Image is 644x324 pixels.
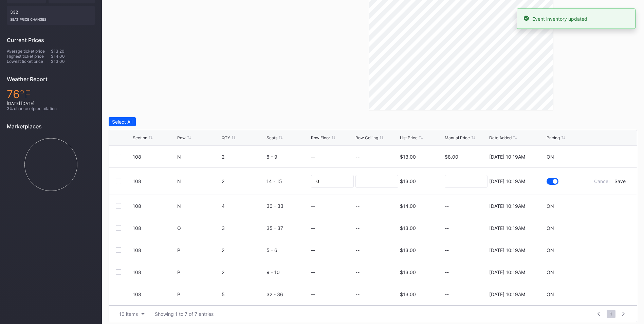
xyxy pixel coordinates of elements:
[400,225,416,231] div: $13.00
[222,154,264,160] div: 2
[222,203,264,209] div: 4
[400,291,416,297] div: $13.00
[7,88,95,101] div: 76
[489,291,525,297] div: [DATE] 10:19AM
[594,178,609,184] div: Cancel
[355,269,360,275] div: --
[133,269,176,275] div: 108
[7,106,95,111] div: 3 % chance of precipitation
[177,154,220,160] div: N
[489,154,525,160] div: [DATE] 10:19AM
[133,154,176,160] div: 108
[355,154,360,160] div: --
[177,291,220,297] div: P
[355,135,378,140] div: Row Ceiling
[112,119,132,125] div: Select All
[133,225,176,231] div: 108
[400,154,416,160] div: $13.00
[116,309,148,319] button: 10 items
[489,247,525,253] div: [DATE] 10:19AM
[10,15,92,21] div: seat price changes
[311,225,315,231] div: --
[7,54,51,59] div: Highest ticket price
[177,225,220,231] div: O
[547,247,554,253] div: ON
[445,154,487,160] div: $8.00
[177,135,186,140] div: Row
[7,49,51,54] div: Average ticket price
[547,154,554,160] div: ON
[400,135,418,140] div: List Price
[266,203,309,209] div: 30 - 33
[222,135,230,140] div: QTY
[445,247,487,253] div: --
[133,203,176,209] div: 108
[489,178,525,184] div: [DATE] 10:19AM
[7,6,95,25] div: 332
[133,135,147,140] div: Section
[266,291,309,297] div: 32 - 36
[607,310,615,318] span: 1
[489,203,525,209] div: [DATE] 10:19AM
[445,135,470,140] div: Manual Price
[445,225,487,231] div: --
[177,178,220,184] div: N
[355,225,360,231] div: --
[547,203,554,209] div: ON
[133,178,176,184] div: 108
[7,135,95,194] svg: Chart title
[177,203,220,209] div: N
[7,37,95,43] div: Current Prices
[489,225,525,231] div: [DATE] 10:19AM
[177,269,220,275] div: P
[547,225,554,231] div: ON
[614,178,626,184] div: Save
[109,117,136,126] button: Select All
[222,291,264,297] div: 5
[266,269,309,275] div: 9 - 10
[266,135,277,140] div: Seats
[547,269,554,275] div: ON
[266,247,309,253] div: 5 - 6
[222,269,264,275] div: 2
[311,291,315,297] div: --
[311,154,315,160] div: --
[400,247,416,253] div: $13.00
[400,269,416,275] div: $13.00
[7,76,95,83] div: Weather Report
[51,54,95,59] div: $14.00
[7,123,95,130] div: Marketplaces
[445,269,487,275] div: --
[51,49,95,54] div: $13.20
[355,203,360,209] div: --
[155,311,214,317] div: Showing 1 to 7 of 7 entries
[222,247,264,253] div: 2
[51,59,95,64] div: $13.00
[547,291,554,297] div: ON
[489,269,525,275] div: [DATE] 10:19AM
[133,247,176,253] div: 108
[445,291,487,297] div: --
[266,154,309,160] div: 8 - 9
[532,16,587,22] div: Event inventory updated
[355,247,360,253] div: --
[311,135,330,140] div: Row Floor
[222,178,264,184] div: 2
[311,269,315,275] div: --
[20,88,31,101] span: ℉
[133,291,176,297] div: 108
[222,225,264,231] div: 3
[119,311,138,317] div: 10 items
[266,225,309,231] div: 35 - 37
[400,178,416,184] div: $13.00
[7,59,51,64] div: Lowest ticket price
[266,178,309,184] div: 14 - 15
[400,203,416,209] div: $14.00
[177,247,220,253] div: P
[311,203,315,209] div: --
[489,135,512,140] div: Date Added
[311,247,315,253] div: --
[355,291,360,297] div: --
[445,203,487,209] div: --
[547,135,560,140] div: Pricing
